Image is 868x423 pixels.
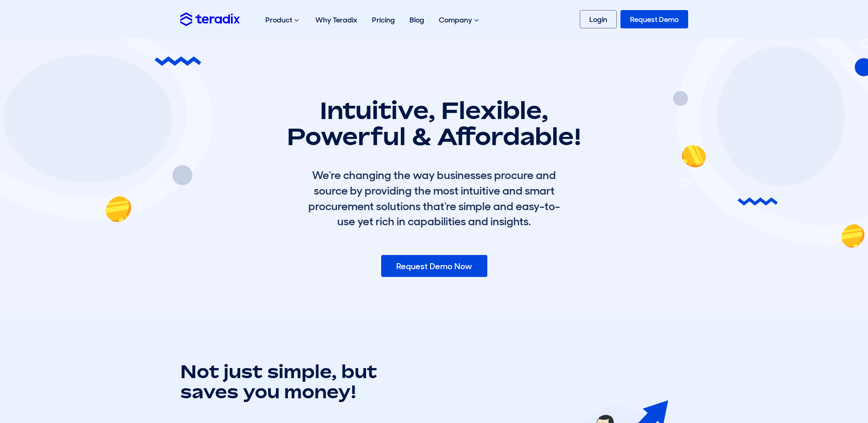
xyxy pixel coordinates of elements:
div: Product [258,5,308,35]
a: Login [580,10,617,28]
a: Request Demo [620,10,688,28]
a: Pricing [365,5,402,34]
div: Company [431,5,488,35]
div: We're changing the way businesses procure and source by providing the most intuitive and smart pr... [306,168,562,229]
img: Teradix logo [180,12,240,26]
a: Why Teradix [308,5,365,34]
a: Request Demo Now [381,255,487,277]
h1: Intuitive, Flexible, Powerful & Affordable! [282,97,587,149]
h1: Not just simple, but saves you money! [180,361,400,401]
a: Blog [402,5,431,34]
